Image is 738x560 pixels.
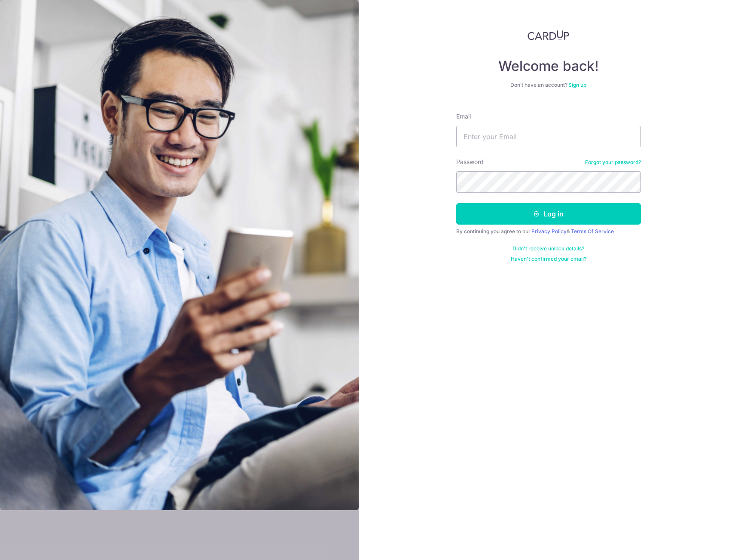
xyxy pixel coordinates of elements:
a: Sign up [568,82,586,88]
img: CardUp Logo [528,30,570,40]
a: Privacy Policy [531,228,567,234]
button: Log in [456,203,641,225]
a: Terms Of Service [571,228,614,234]
label: Password [456,158,484,166]
div: By continuing you agree to our & [456,228,641,235]
h4: Welcome back! [456,58,641,75]
div: Don’t have an account? [456,82,641,88]
label: Email [456,112,471,121]
input: Enter your Email [456,126,641,147]
a: Didn't receive unlock details? [512,245,584,252]
a: Forgot your password? [585,159,641,166]
a: Haven't confirmed your email? [511,256,586,262]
